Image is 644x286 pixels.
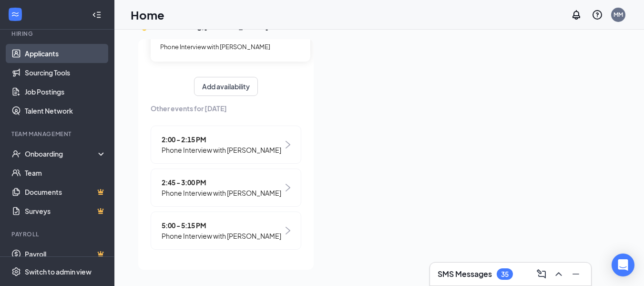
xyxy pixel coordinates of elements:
div: Team Management [11,130,104,138]
svg: Minimize [570,268,582,280]
svg: QuestionInfo [592,9,603,21]
div: Payroll [11,230,104,238]
button: ChevronUp [551,266,566,282]
svg: ComposeMessage [536,268,547,280]
span: Phone Interview with [PERSON_NAME] [160,43,270,51]
a: Talent Network [25,101,106,120]
span: 2:00 - 2:15 PM [162,134,281,145]
div: Onboarding [25,149,98,159]
svg: Settings [11,267,21,276]
h1: Home [131,7,164,23]
div: Switch to admin view [25,267,92,276]
a: DocumentsCrown [25,182,106,201]
span: Phone Interview with [PERSON_NAME] [162,231,281,241]
svg: ChevronUp [553,268,564,280]
a: Sourcing Tools [25,63,106,82]
h3: SMS Messages [438,269,492,279]
svg: Collapse [92,10,102,20]
span: Other events for [DATE] [151,103,301,114]
span: Phone Interview with [PERSON_NAME] [162,188,281,198]
svg: UserCheck [11,149,21,159]
a: Team [25,163,106,182]
button: Add availability [194,77,258,96]
a: PayrollCrown [25,244,106,264]
div: Hiring [11,30,104,38]
svg: Notifications [571,9,582,21]
div: 35 [501,270,509,278]
button: Minimize [568,266,583,282]
a: Applicants [25,44,106,63]
span: 2:45 - 3:00 PM [162,177,281,188]
a: Job Postings [25,82,106,101]
svg: WorkstreamLogo [10,10,20,19]
button: ComposeMessage [534,266,549,282]
span: 5:00 - 5:15 PM [162,220,281,231]
div: MM [613,11,623,19]
a: SurveysCrown [25,201,106,221]
span: Phone Interview with [PERSON_NAME] [162,145,281,155]
div: Open Intercom Messenger [612,254,634,276]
